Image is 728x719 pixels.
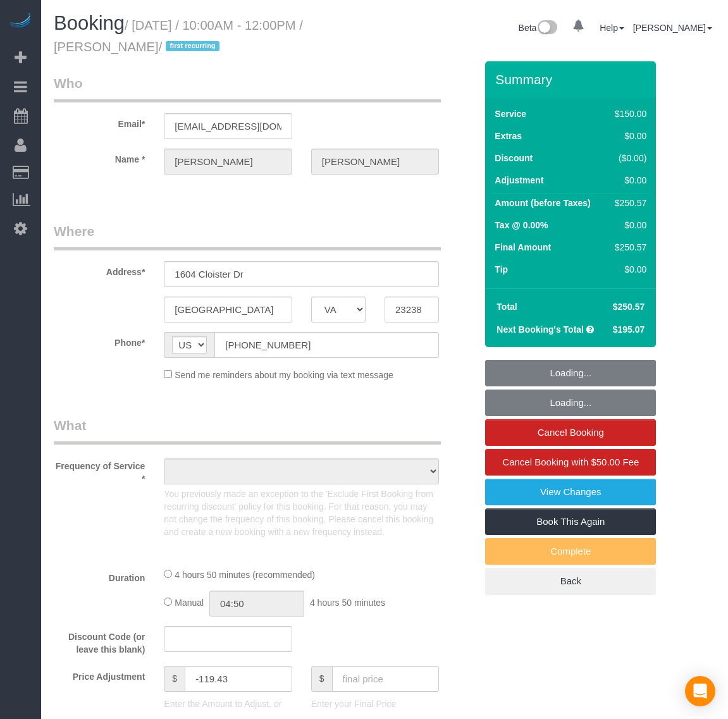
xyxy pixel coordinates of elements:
[485,419,656,446] a: Cancel Booking
[495,130,522,142] label: Extras
[485,508,656,535] a: Book This Again
[54,74,441,102] legend: Who
[54,12,125,34] span: Booking
[175,370,393,380] span: Send me reminders about my booking via text message
[610,219,646,231] div: $0.00
[164,149,292,175] input: First Name*
[164,666,185,692] span: $
[495,263,508,276] label: Tip
[613,302,645,312] span: $250.57
[332,666,440,692] input: final price
[495,152,533,164] label: Discount
[44,567,154,584] label: Duration
[164,297,292,323] input: City*
[519,23,558,33] a: Beta
[685,676,715,706] div: Open Intercom Messenger
[633,23,712,33] a: [PERSON_NAME]
[495,72,650,87] h3: Summary
[44,149,154,166] label: Name *
[54,222,441,250] legend: Where
[385,297,439,323] input: Zip Code*
[502,457,639,467] span: Cancel Booking with $50.00 Fee
[164,697,292,710] p: Enter the Amount to Adjust, or
[495,241,551,254] label: Final Amount
[54,416,441,445] legend: What
[44,261,154,278] label: Address*
[54,18,303,54] small: / [DATE] / 10:00AM - 12:00PM / [PERSON_NAME]
[495,108,526,120] label: Service
[610,108,646,120] div: $150.00
[610,152,646,164] div: ($0.00)
[175,598,204,608] span: Manual
[44,626,154,656] label: Discount Code (or leave this blank)
[610,174,646,187] div: $0.00
[495,174,543,187] label: Adjustment
[610,263,646,276] div: $0.00
[485,568,656,594] a: Back
[44,455,154,485] label: Frequency of Service *
[166,41,219,51] span: first recurring
[311,697,439,710] p: Enter your Final Price
[497,324,584,335] strong: Next Booking's Total
[310,598,385,608] span: 4 hours 50 minutes
[44,666,154,683] label: Price Adjustment
[485,449,656,476] a: Cancel Booking with $50.00 Fee
[495,219,548,231] label: Tax @ 0.00%
[214,332,439,358] input: Phone*
[610,130,646,142] div: $0.00
[613,324,645,335] span: $195.07
[536,20,557,37] img: New interface
[485,479,656,505] a: View Changes
[600,23,624,33] a: Help
[311,149,439,175] input: Last Name*
[311,666,332,692] span: $
[159,40,224,54] span: /
[44,113,154,130] label: Email*
[610,241,646,254] div: $250.57
[175,570,315,580] span: 4 hours 50 minutes (recommended)
[495,197,590,209] label: Amount (before Taxes)
[164,488,439,538] p: You previously made an exception to the 'Exclude First Booking from recurring discount' policy fo...
[8,13,33,30] img: Automaid Logo
[164,113,292,139] input: Email*
[44,332,154,349] label: Phone*
[610,197,646,209] div: $250.57
[497,302,517,312] strong: Total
